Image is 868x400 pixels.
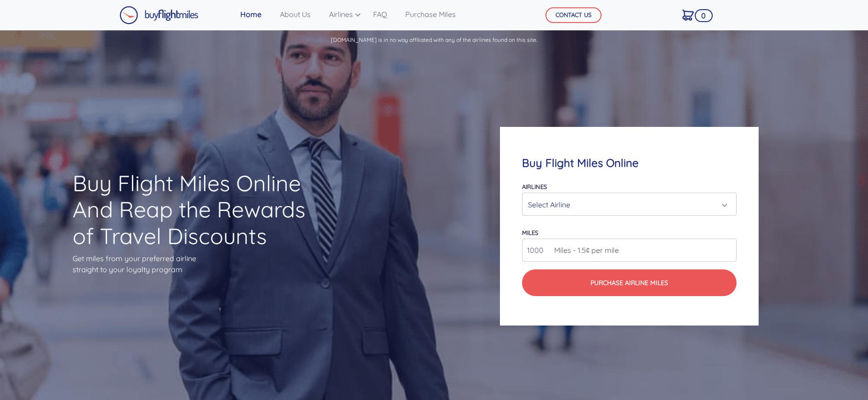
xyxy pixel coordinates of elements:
a: 0 [679,5,698,24]
img: Buy Flight Miles Logo [119,6,199,24]
button: Select Airline [522,193,737,216]
a: Buy Flight Miles Logo [119,4,199,27]
button: Purchase Airline Miles [522,269,737,296]
span: 0 [695,9,713,22]
a: About Us [276,5,314,23]
a: Home [237,5,265,23]
label: Airlines [522,183,547,190]
div: Select Airline [528,196,726,213]
a: Airlines [325,5,358,23]
a: Purchase Miles [402,5,460,23]
label: miles [522,229,538,236]
button: CONTACT US [545,7,601,23]
h1: Buy Flight Miles Online And Reap the Rewards of Travel Discounts [73,170,318,250]
img: Cart [682,10,694,21]
span: Miles - 1.5¢ per mile [550,245,619,256]
a: FAQ [369,5,391,23]
p: Get miles from your preferred airline straight to your loyalty program [73,253,318,275]
h4: Buy Flight Miles Online [522,156,737,170]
